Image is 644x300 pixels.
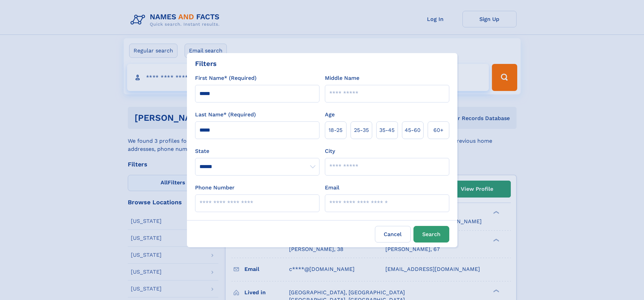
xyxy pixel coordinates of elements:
[195,74,257,82] label: First Name* (Required)
[195,59,217,69] div: Filters
[354,126,369,134] span: 25‑35
[329,126,342,134] span: 18‑25
[325,74,359,82] label: Middle Name
[195,147,319,155] label: State
[375,226,411,243] label: Cancel
[433,126,444,134] span: 60+
[379,126,395,134] span: 35‑45
[325,111,335,119] label: Age
[325,147,335,155] label: City
[195,184,235,192] label: Phone Number
[413,226,449,243] button: Search
[405,126,421,134] span: 45‑60
[195,111,256,119] label: Last Name* (Required)
[325,184,339,192] label: Email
